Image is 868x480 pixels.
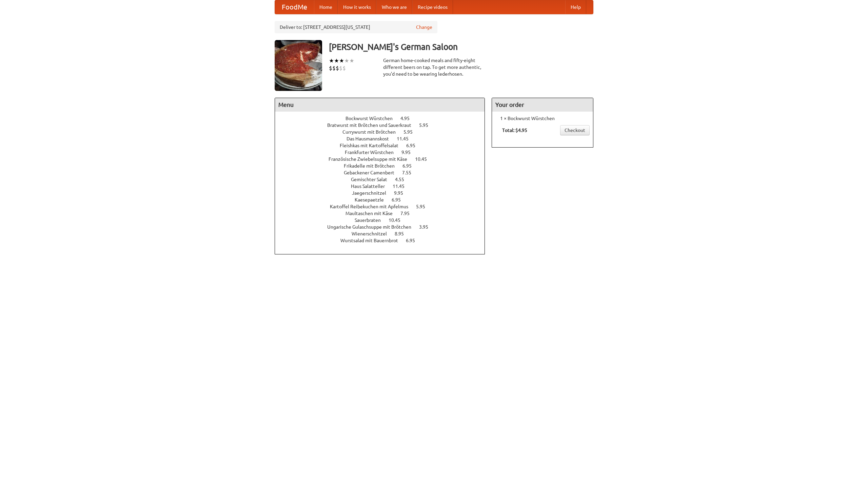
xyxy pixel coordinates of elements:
span: 9.95 [401,150,417,155]
span: Gebackener Camenbert [344,170,401,175]
li: $ [329,64,332,72]
span: Haus Salatteller [351,184,392,189]
span: Sauerbraten [355,217,388,223]
img: angular.jpg [275,40,322,91]
span: 10.45 [389,217,407,223]
li: $ [332,64,336,72]
span: 4.55 [395,177,411,182]
a: Haus Salatteller 11.45 [351,184,417,189]
li: $ [339,64,342,72]
span: 5.95 [403,129,419,135]
a: Kaesepaetzle 6.95 [355,197,413,203]
span: Kaesepaetzle [355,197,391,203]
span: 6.95 [402,163,418,169]
a: Who we are [376,0,412,14]
a: Bockwurst Würstchen 4.95 [346,116,422,121]
a: Jaegerschnitzel 9.95 [352,190,416,196]
a: Frikadelle mit Brötchen 6.95 [344,163,424,169]
li: 1 × Bockwurst Würstchen [495,115,590,122]
a: Home [314,0,338,14]
span: Frikadelle mit Brötchen [344,163,401,169]
a: Gemischter Salat 4.55 [351,177,417,182]
span: 6.95 [392,197,408,203]
span: 3.95 [419,224,435,230]
span: 11.45 [393,184,411,189]
a: Recipe videos [412,0,453,14]
span: Jaegerschnitzel [352,190,393,196]
span: 6.95 [406,143,422,148]
span: 5.95 [419,122,435,128]
h4: Your order [492,98,593,112]
span: Currywurst mit Brötchen [342,129,402,135]
a: Sauerbraten 10.45 [355,217,413,223]
li: ★ [329,57,334,64]
span: 11.45 [397,136,415,141]
span: Ungarische Gulaschsuppe mit Brötchen [327,224,418,230]
a: Maultaschen mit Käse 7.95 [346,211,422,216]
div: German home-cooked meals and fifty-eight different beers on tap. To get more authentic, you'd nee... [383,57,485,77]
b: Total: $4.95 [502,128,527,133]
a: Das Hausmannskost 11.45 [347,136,421,141]
span: 9.95 [394,190,410,196]
a: Checkout [560,125,590,135]
span: 8.95 [395,231,411,236]
span: 10.45 [415,156,434,162]
span: Frankfurter Würstchen [345,150,400,155]
a: How it works [338,0,376,14]
span: Wienerschnitzel [352,231,394,236]
li: $ [342,64,346,72]
span: 6.95 [406,238,422,243]
li: ★ [334,57,339,64]
span: Bockwurst Würstchen [346,116,399,121]
h4: Menu [275,98,485,112]
span: 5.95 [416,204,432,209]
a: Wienerschnitzel 8.95 [352,231,416,236]
a: Wurstsalad mit Bauernbrot 6.95 [340,238,428,243]
a: FoodMe [275,0,314,14]
a: Change [416,24,432,31]
span: Kartoffel Reibekuchen mit Apfelmus [330,204,415,209]
span: Maultaschen mit Käse [346,211,399,216]
a: Frankfurter Würstchen 9.95 [345,150,423,155]
a: Fleishkas mit Kartoffelsalat 6.95 [340,143,428,148]
a: Kartoffel Reibekuchen mit Apfelmus 5.95 [330,204,438,209]
a: Französische Zwiebelsuppe mit Käse 10.45 [329,156,439,162]
span: Fleishkas mit Kartoffelsalat [340,143,405,148]
a: Help [565,0,586,14]
span: 7.55 [402,170,418,175]
a: Bratwurst mit Brötchen und Sauerkraut 5.95 [327,122,441,128]
span: Bratwurst mit Brötchen und Sauerkraut [327,122,418,128]
span: 7.95 [400,211,416,216]
span: 4.95 [400,116,416,121]
h3: [PERSON_NAME]'s German Saloon [329,40,593,54]
a: Gebackener Camenbert 7.55 [344,170,424,175]
a: Ungarische Gulaschsuppe mit Brötchen 3.95 [327,224,441,230]
li: $ [336,64,339,72]
div: Deliver to: [STREET_ADDRESS][US_STATE] [275,21,437,33]
li: ★ [339,57,344,64]
span: Das Hausmannskost [347,136,396,141]
span: Gemischter Salat [351,177,394,182]
li: ★ [349,57,354,64]
span: Wurstsalad mit Bauernbrot [340,238,405,243]
a: Currywurst mit Brötchen 5.95 [342,129,425,135]
li: ★ [344,57,349,64]
span: Französische Zwiebelsuppe mit Käse [329,156,414,162]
